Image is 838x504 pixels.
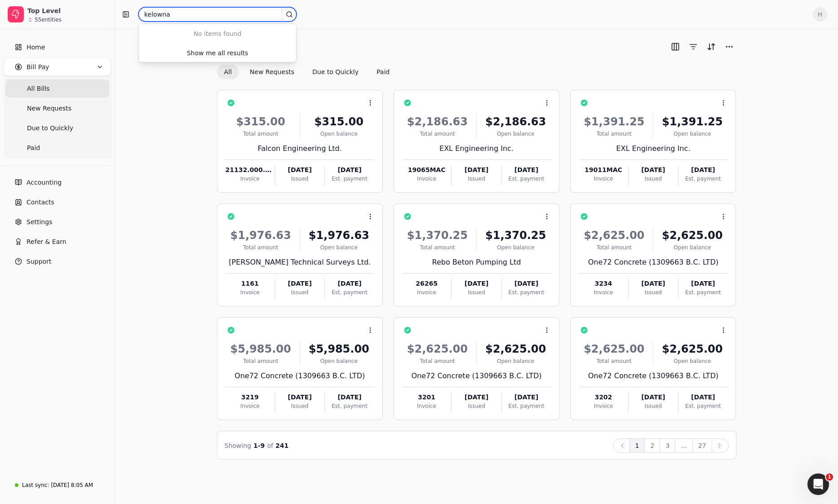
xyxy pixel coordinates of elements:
button: Paid [369,65,397,79]
a: All Bills [5,80,109,97]
div: Open balance [657,130,727,138]
div: [DATE] [325,279,374,288]
div: Total amount [579,243,649,252]
div: Last sync: [22,481,49,489]
div: Invoice [226,402,275,410]
div: Est. payment [502,402,551,410]
div: 26265 [402,279,451,288]
div: One72 Concrete (1309663 B.C. LTD) [579,257,727,268]
a: Settings [4,213,111,231]
div: Issued [629,402,678,410]
div: Total amount [579,357,649,365]
button: All [217,65,239,79]
button: 27 [692,438,712,453]
div: Est. payment [678,175,727,183]
div: EXL Engineering Inc. [402,143,551,154]
div: [DATE] [275,393,324,402]
div: [DATE] [678,393,727,402]
div: Invoice [402,402,451,410]
div: $315.00 [226,114,296,130]
button: ... [675,438,692,453]
div: Open balance [304,130,374,138]
div: Total amount [579,130,649,138]
span: H [813,7,827,22]
span: Contacts [27,198,54,207]
div: $1,976.63 [226,227,296,243]
a: Home [4,38,111,56]
div: [DATE] [275,165,324,175]
div: 3201 [402,393,451,402]
span: Support [27,257,51,266]
div: 21132.000.M14 [226,165,275,175]
div: [DATE] [275,279,324,288]
div: [DATE] [452,393,501,402]
div: $5,985.00 [304,341,374,357]
div: $2,625.00 [657,227,727,243]
div: Open balance [304,357,374,365]
div: 3202 [579,393,628,402]
div: Issued [629,175,678,183]
span: All Bills [27,84,49,93]
div: Open balance [304,243,374,252]
button: Sort [704,40,718,54]
div: [DATE] [502,165,551,175]
div: [DATE] [629,393,678,402]
span: New Requests [27,104,71,113]
div: [DATE] 8:05 AM [51,481,93,489]
div: [DATE] [502,279,551,288]
div: [DATE] [629,279,678,288]
div: $2,625.00 [579,227,649,243]
div: Issued [452,175,501,183]
div: $1,370.25 [480,227,551,243]
div: 55 entities [35,17,62,22]
span: 1 [826,473,833,481]
span: Accounting [27,178,62,187]
div: Est. payment [325,402,374,410]
button: 3 [660,438,675,453]
a: Paid [5,139,109,157]
div: Est. payment [678,288,727,296]
div: Rebo Beton Pumping Ltd [402,257,551,268]
div: Suggestions [139,24,296,44]
div: 19065MAC [402,165,451,175]
div: Open balance [657,243,727,252]
div: $1,391.25 [657,114,727,130]
div: Falcon Engineering Ltd. [226,143,374,154]
a: New Requests [5,99,109,117]
div: Total amount [402,357,473,365]
div: $2,625.00 [579,341,649,357]
div: [PERSON_NAME] Technical Surveys Ltd. [226,257,374,268]
div: Est. payment [678,402,727,410]
span: Bill Pay [27,62,49,72]
div: Total amount [402,130,473,138]
div: [DATE] [325,165,374,175]
div: [DATE] [629,165,678,175]
span: 1 - 9 [253,442,265,449]
iframe: Intercom live chat [807,473,829,495]
span: Showing [225,442,251,449]
div: Open balance [480,130,551,138]
div: Est. payment [325,288,374,296]
span: of [267,442,273,449]
button: Bill Pay [4,58,111,76]
div: $2,186.63 [480,114,551,130]
div: No items found [139,24,296,44]
div: $2,625.00 [402,341,473,357]
div: 3234 [579,279,628,288]
div: [DATE] [678,279,727,288]
div: Total amount [226,243,296,252]
div: Total amount [226,130,296,138]
div: Est. payment [325,175,374,183]
button: 2 [644,438,660,453]
div: Open balance [480,357,551,365]
button: New Requests [243,65,302,79]
div: Issued [452,402,501,410]
div: Invoice [226,288,275,296]
span: 241 [275,442,288,449]
div: $2,625.00 [480,341,551,357]
a: Last sync:[DATE] 8:05 AM [4,477,111,493]
div: [DATE] [502,393,551,402]
div: Open balance [657,357,727,365]
button: Refer & Earn [4,233,111,251]
span: Due to Quickly [27,124,73,133]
